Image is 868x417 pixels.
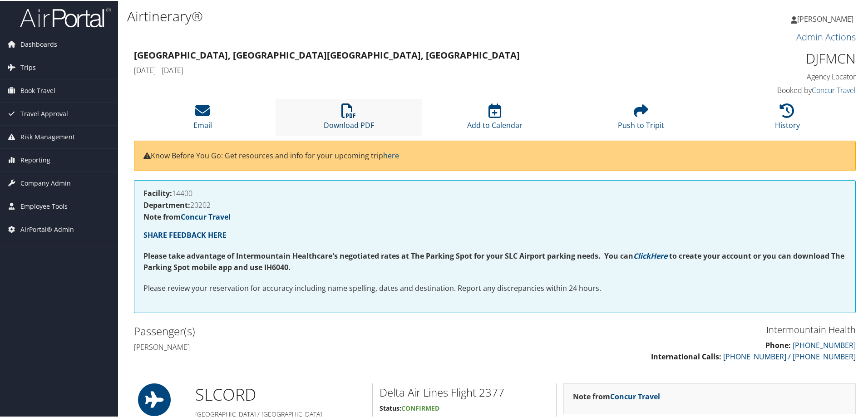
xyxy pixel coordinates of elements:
strong: [GEOGRAPHIC_DATA], [GEOGRAPHIC_DATA] [GEOGRAPHIC_DATA], [GEOGRAPHIC_DATA] [134,48,520,60]
a: [PERSON_NAME] [791,5,863,32]
a: Concur Travel [812,84,856,94]
a: History [775,108,800,129]
a: Here [651,250,667,260]
a: [PHONE_NUMBER] [793,339,856,349]
p: Know Before You Go: Get resources and info for your upcoming trip [143,149,846,161]
span: Trips [20,55,36,78]
strong: Facility: [143,187,172,197]
span: [PERSON_NAME] [797,13,853,23]
h1: SLC ORD [195,383,365,405]
a: Concur Travel [181,211,231,221]
a: Concur Travel [610,391,660,401]
a: Admin Actions [796,30,856,42]
h1: Airtinerary® [127,6,617,25]
h4: Booked by [686,84,856,94]
span: Company Admin [20,171,71,194]
strong: Status: [380,403,401,412]
a: Add to Calendar [467,108,523,129]
a: Push to Tripit [618,108,664,129]
p: Please review your reservation for accuracy including name spelling, dates and destination. Repor... [143,282,846,294]
h2: Delta Air Lines Flight 2377 [380,384,549,399]
span: Employee Tools [20,194,68,217]
strong: Department: [143,199,190,209]
img: airportal-logo.png [20,6,111,27]
a: [PHONE_NUMBER] / [PHONE_NUMBER] [723,351,856,361]
a: Download PDF [324,108,374,129]
h3: Intermountain Health [502,323,856,335]
a: Email [193,108,212,129]
strong: Note from [573,391,660,401]
strong: Phone: [765,339,791,349]
strong: International Calls: [651,351,721,361]
h4: Agency Locator [686,71,856,81]
strong: Please take advantage of Intermountain Healthcare's negotiated rates at The Parking Spot for your... [143,250,633,260]
span: Risk Management [20,125,75,147]
span: Travel Approval [20,102,68,124]
a: Click [633,250,651,260]
h1: DJFMCN [686,48,856,67]
a: here [383,150,399,160]
strong: Note from [143,211,231,221]
span: Book Travel [20,78,55,101]
h4: [DATE] - [DATE] [134,64,672,74]
h2: Passenger(s) [134,323,488,338]
span: Confirmed [401,403,439,412]
h4: 20202 [143,201,846,208]
h4: 14400 [143,189,846,196]
a: SHARE FEEDBACK HERE [143,229,227,239]
span: Dashboards [20,32,57,55]
span: AirPortal® Admin [20,217,74,240]
h4: [PERSON_NAME] [134,341,488,351]
span: Reporting [20,148,50,171]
